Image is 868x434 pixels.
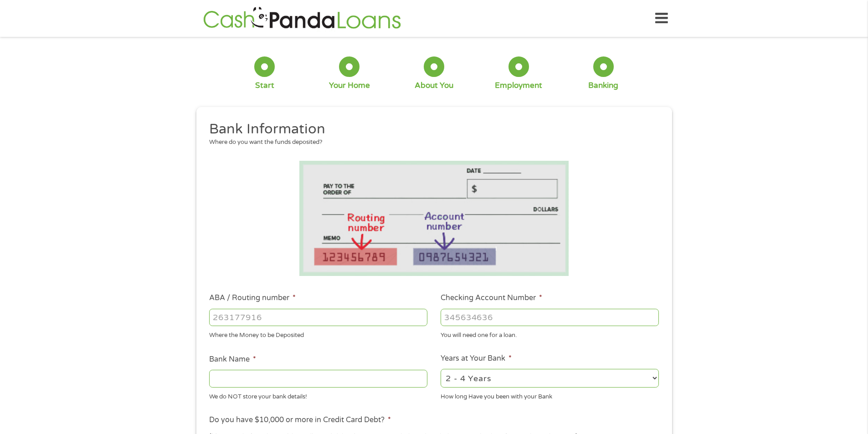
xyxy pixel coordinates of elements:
[415,81,453,91] div: About You
[209,328,427,340] div: Where the Money to be Deposited
[441,309,659,326] input: 345634636
[495,81,542,91] div: Employment
[588,81,618,91] div: Banking
[209,309,427,326] input: 263177916
[441,328,659,340] div: You will need one for a loan.
[299,161,569,276] img: Routing number location
[441,354,512,363] label: Years at Your Bank
[209,138,652,147] div: Where do you want the funds deposited?
[209,293,296,303] label: ABA / Routing number
[441,389,659,401] div: How long Have you been with your Bank
[255,81,274,91] div: Start
[441,293,542,303] label: Checking Account Number
[209,389,427,401] div: We do NOT store your bank details!
[200,5,404,31] img: GetLoanNow Logo
[209,355,256,364] label: Bank Name
[329,81,370,91] div: Your Home
[209,120,652,138] h2: Bank Information
[209,415,391,425] label: Do you have $10,000 or more in Credit Card Debt?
